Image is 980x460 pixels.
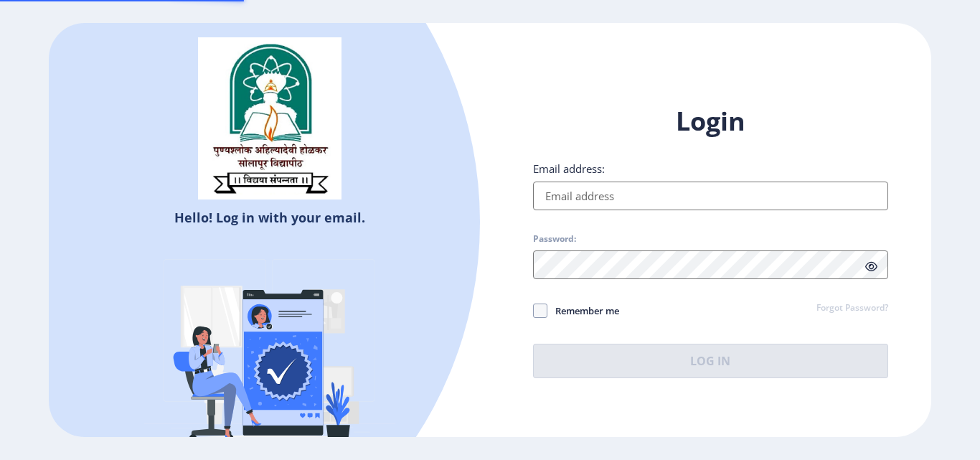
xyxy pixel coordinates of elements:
button: Log In [533,344,888,378]
label: Password: [533,233,576,245]
h1: Login [533,104,888,139]
span: Remember me [547,302,619,319]
img: sulogo.png [198,37,341,200]
input: Email address [533,182,888,210]
a: Forgot Password? [816,302,888,315]
label: Email address: [533,161,605,176]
